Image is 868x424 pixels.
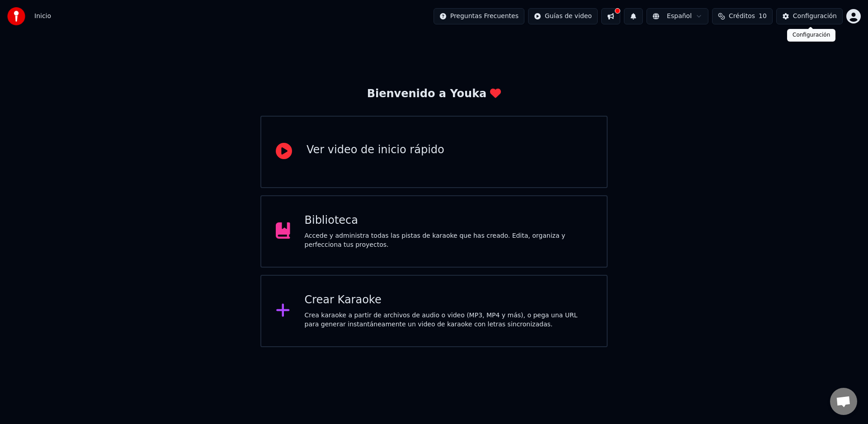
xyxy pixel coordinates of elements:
[7,7,25,25] img: youka
[787,29,835,42] div: Configuración
[434,8,524,24] button: Preguntas Frecuentes
[712,8,773,24] button: Créditos10
[305,311,593,329] div: Crea karaoke a partir de archivos de audio o video (MP3, MP4 y más), o pega una URL para generar ...
[305,213,593,228] div: Biblioteca
[528,8,598,24] button: Guías de video
[830,388,857,415] div: Chat abierto
[759,12,767,21] span: 10
[729,12,755,21] span: Créditos
[793,12,837,21] div: Configuración
[305,293,593,307] div: Crear Karaoke
[34,12,51,21] nav: breadcrumb
[34,12,51,21] span: Inicio
[305,231,593,250] div: Accede y administra todas las pistas de karaoke que has creado. Edita, organiza y perfecciona tus...
[776,8,843,24] button: Configuración
[367,87,501,101] div: Bienvenido a Youka
[307,143,444,157] div: Ver video de inicio rápido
